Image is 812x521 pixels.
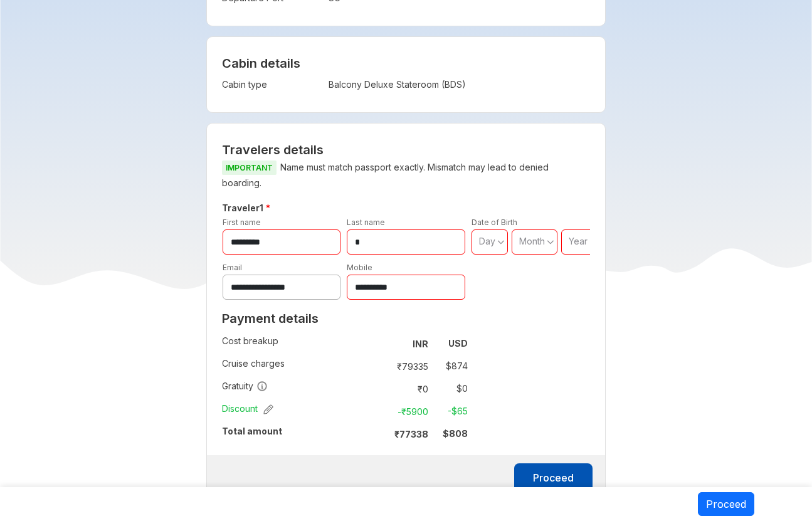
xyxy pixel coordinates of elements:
td: : [375,332,381,355]
span: Gratuity [222,380,268,392]
td: -$ 65 [433,403,468,420]
td: $ 0 [433,380,468,397]
svg: angle down [547,236,554,248]
td: $ 874 [433,357,468,375]
h2: Payment details [222,311,468,326]
svg: angle down [497,236,505,248]
td: : [375,400,381,423]
span: Month [519,236,545,246]
strong: USD [448,338,468,349]
label: Last name [347,218,385,227]
td: : [322,76,329,93]
svg: angle down [589,236,597,248]
td: : [375,377,381,400]
p: Name must match passport exactly. Mismatch may lead to denied boarding. [222,160,591,191]
strong: INR [413,339,428,349]
td: Balcony Deluxe Stateroom (BDS) [329,76,493,93]
td: : [375,355,381,377]
td: Cabin type [222,76,322,93]
td: : [375,423,381,445]
td: Cruise charges [222,355,375,377]
label: Date of Birth [472,218,517,227]
td: -₹ 5900 [381,403,433,420]
td: Cost breakup [222,332,375,355]
td: ₹ 79335 [381,357,433,375]
span: Day [479,236,495,246]
strong: ₹ 77338 [394,429,428,439]
label: First name [223,218,261,227]
strong: Total amount [222,426,282,436]
span: Year [569,236,588,246]
h5: Traveler 1 [219,201,593,216]
span: Discount [222,403,273,415]
h4: Cabin details [222,56,591,71]
strong: $ 808 [443,428,468,439]
button: Proceed [514,463,593,493]
td: ₹ 0 [381,380,433,397]
span: IMPORTANT [222,161,277,175]
h2: Travelers details [222,142,591,157]
label: Email [223,263,242,272]
button: Proceed [698,492,754,516]
label: Mobile [347,263,372,272]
